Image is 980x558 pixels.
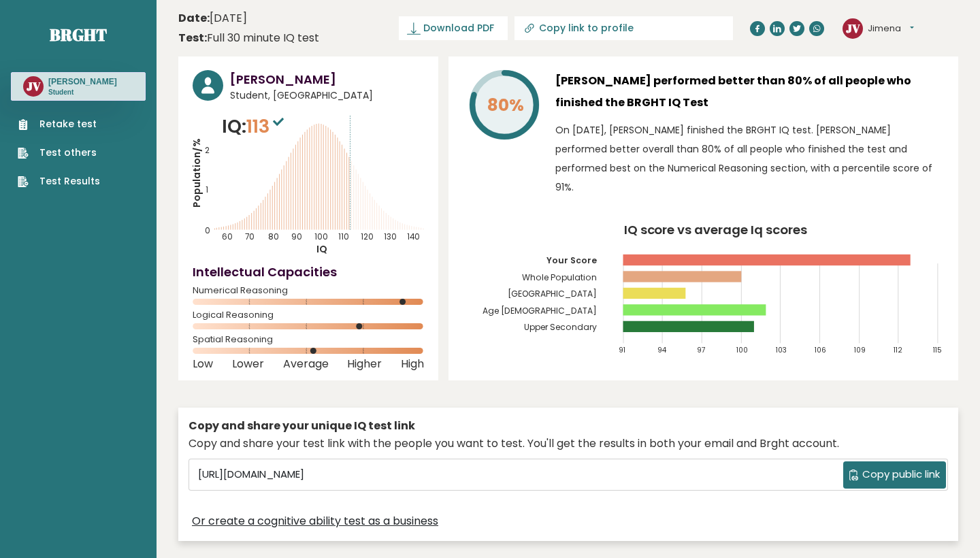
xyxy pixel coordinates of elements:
[50,24,107,46] a: Brght
[487,93,524,117] tspan: 80%
[48,76,117,87] h3: [PERSON_NAME]
[619,345,625,355] tspan: 91
[189,418,948,434] div: Copy and share your unique IQ test link
[384,231,397,242] tspan: 130
[933,345,942,355] tspan: 115
[815,345,827,355] tspan: 106
[222,113,287,140] p: IQ:
[245,231,255,242] tspan: 70
[697,345,706,355] tspan: 97
[222,231,233,242] tspan: 60
[508,288,597,299] tspan: [GEOGRAPHIC_DATA]
[18,174,100,188] a: Test Results
[178,10,247,27] time: [DATE]
[854,345,866,355] tspan: 109
[736,345,748,355] tspan: 100
[283,361,329,367] span: Average
[361,231,374,242] tspan: 120
[48,88,117,97] p: Student
[18,146,100,160] a: Test others
[399,16,508,40] a: Download PDF
[338,231,349,242] tspan: 110
[776,345,787,355] tspan: 103
[407,231,420,242] tspan: 140
[483,305,597,316] tspan: Age [DEMOGRAPHIC_DATA]
[232,361,264,367] span: Lower
[555,70,944,114] h3: [PERSON_NAME] performed better than 80% of all people who finished the BRGHT IQ Test
[894,345,902,355] tspan: 112
[555,120,944,197] p: On [DATE], [PERSON_NAME] finished the BRGHT IQ test. [PERSON_NAME] performed better overall than ...
[522,272,597,283] tspan: Whole Population
[846,20,860,35] text: JV
[314,231,328,242] tspan: 100
[205,225,210,236] tspan: 0
[193,361,213,367] span: Low
[230,88,424,103] span: Student, [GEOGRAPHIC_DATA]
[193,263,424,281] h4: Intellectual Capacities
[423,21,494,35] span: Download PDF
[658,345,667,355] tspan: 94
[246,114,287,139] span: 113
[18,117,100,131] a: Retake test
[268,231,279,242] tspan: 80
[193,288,424,293] span: Numerical Reasoning
[193,312,424,318] span: Logical Reasoning
[230,70,424,88] h3: [PERSON_NAME]
[843,461,946,489] button: Copy public link
[524,321,597,333] tspan: Upper Secondary
[347,361,382,367] span: Higher
[178,30,319,46] div: Full 30 minute IQ test
[193,337,424,342] span: Spatial Reasoning
[206,184,208,195] tspan: 1
[862,467,940,482] span: Copy public link
[205,145,210,156] tspan: 2
[190,138,203,208] tspan: Population/%
[192,513,438,529] a: Or create a cognitive ability test as a business
[401,361,424,367] span: High
[546,255,597,266] tspan: Your Score
[189,436,948,452] div: Copy and share your test link with the people you want to test. You'll get the results in both yo...
[868,22,914,35] button: Jimena
[624,221,808,238] tspan: IQ score vs average Iq scores
[178,30,207,46] b: Test:
[27,78,41,94] text: JV
[316,242,327,256] tspan: IQ
[178,10,210,26] b: Date:
[291,231,302,242] tspan: 90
